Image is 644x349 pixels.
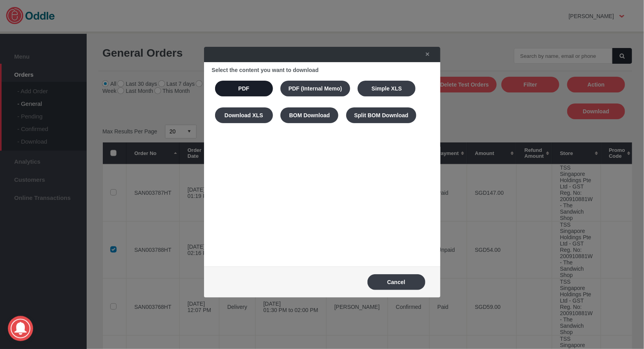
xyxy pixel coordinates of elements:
h4: Select the content you want to download [212,67,432,73]
button: PDF (Internal Memo) [280,81,350,96]
button: BOM Download [280,107,338,123]
button: Cancel [367,274,425,290]
a: ✕ [418,47,434,61]
button: Split BOM Download [346,107,416,123]
button: PDF [215,81,273,96]
button: Download XLS [215,107,273,123]
button: Simple XLS [358,81,416,96]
